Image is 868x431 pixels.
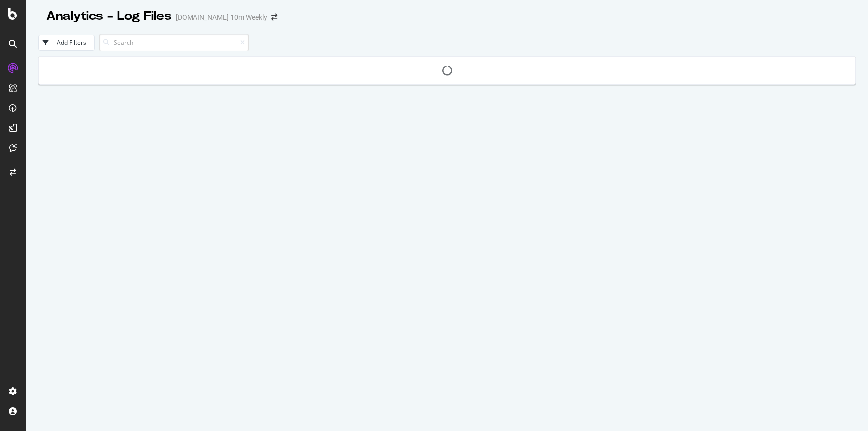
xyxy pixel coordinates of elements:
div: arrow-right-arrow-left [271,14,277,21]
div: [DOMAIN_NAME] 10m Weekly [176,12,267,22]
div: Analytics - Log Files [46,8,172,25]
input: Search [99,34,249,51]
div: Add Filters [57,38,86,47]
button: Add Filters [38,35,95,51]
